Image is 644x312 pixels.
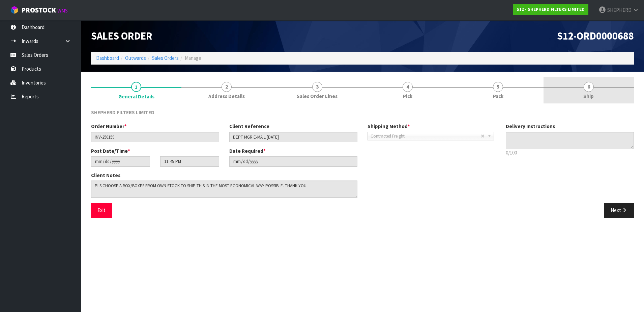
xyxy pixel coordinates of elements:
[131,82,141,92] span: 1
[125,55,146,61] a: Outwards
[91,132,219,142] input: Order Number
[229,132,357,142] input: Client Reference
[91,203,112,217] button: Exit
[493,82,503,92] span: 5
[96,55,119,61] a: Dashboard
[222,82,232,92] span: 2
[91,109,154,116] span: SHEPHERD FILTERS LIMITED
[91,147,130,154] label: Post Date/Time
[493,93,503,100] span: Pack
[208,93,245,100] span: Address Details
[185,55,201,61] span: Manage
[403,93,412,100] span: Pick
[91,172,120,179] label: Client Notes
[607,7,632,13] span: SHEPHERD
[604,203,634,217] button: Next
[22,6,56,15] span: ProStock
[312,82,322,92] span: 3
[584,82,594,92] span: 6
[152,55,179,61] a: Sales Orders
[91,29,152,42] span: Sales Order
[506,149,634,156] p: 0/100
[371,132,481,140] span: Contracted Freight
[118,93,154,100] span: General Details
[368,123,410,130] label: Shipping Method
[297,93,338,100] span: Sales Order Lines
[229,147,266,154] label: Date Required
[91,104,634,223] span: General Details
[403,82,413,92] span: 4
[583,93,594,100] span: Ship
[91,123,127,130] label: Order Number
[557,29,634,42] span: S12-ORD0000688
[229,123,269,130] label: Client Reference
[506,123,555,130] label: Delivery Instructions
[10,6,19,14] img: cube-alt.png
[517,6,585,12] strong: S12 - SHEPHERD FILTERS LIMITED
[57,7,68,14] small: WMS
